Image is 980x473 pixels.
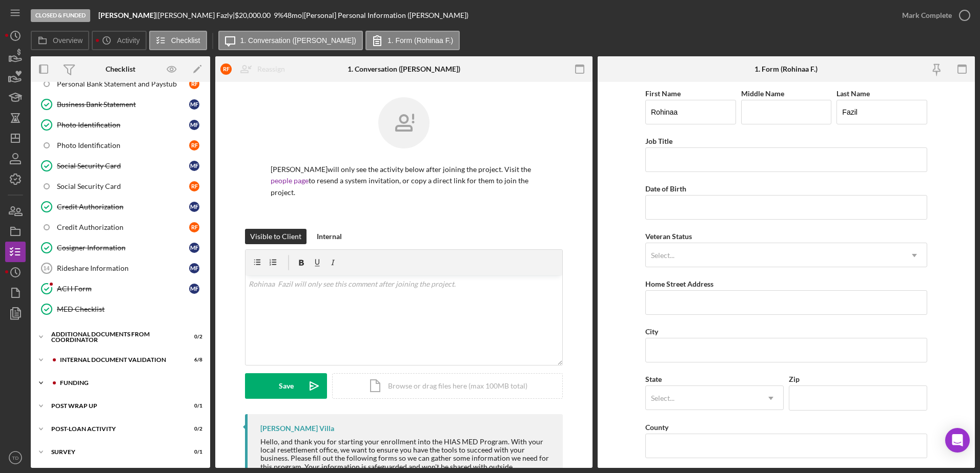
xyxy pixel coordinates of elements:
div: ACH Form [57,285,189,293]
a: Credit AuthorizationMF [36,197,205,217]
div: 0 / 2 [184,334,202,340]
div: | [Personal] Personal Information ([PERSON_NAME]) [302,11,468,19]
label: Last Name [836,89,870,98]
a: people page [271,176,309,185]
button: RFReassign [215,59,295,79]
div: M F [189,161,199,171]
label: Middle Name [741,89,784,98]
a: MED Checklist [36,299,205,319]
label: City [645,327,658,336]
div: R F [189,140,199,150]
div: Visible to Client [250,229,301,244]
label: Date of Birth [645,184,686,193]
div: R F [189,222,199,232]
div: Internal Document Validation [60,357,177,363]
a: Cosigner InformationMF [36,238,205,258]
label: Job Title [645,137,672,145]
div: | [98,11,158,19]
button: 1. Conversation ([PERSON_NAME]) [218,31,363,50]
div: M F [189,99,199,110]
button: Checklist [149,31,207,50]
div: Checklist [106,65,135,73]
div: 1. Conversation ([PERSON_NAME]) [348,65,460,73]
div: Save [279,373,294,399]
p: [PERSON_NAME] will only see the activity below after joining the project. Visit the to resend a s... [271,164,537,198]
button: Save [245,373,327,399]
div: Additional Documents from Coordinator [51,331,177,343]
button: 1. Form (Rohinaa F.) [365,31,460,50]
b: [PERSON_NAME] [98,11,156,19]
div: Mark Complete [902,5,952,26]
a: Social Security CardRF [36,176,205,197]
div: Social Security Card [57,182,189,190]
div: M F [189,202,199,212]
tspan: 14 [43,265,50,271]
div: 48 mo [283,11,302,19]
div: Internal [317,229,342,244]
div: Closed & Funded [31,9,90,22]
div: Select... [651,251,675,260]
div: Photo Identification [57,141,189,149]
label: Activity [117,36,139,45]
label: First Name [645,89,681,98]
div: R F [220,63,232,75]
div: Cosigner Information [57,244,189,252]
div: Personal Bank Statement and Paystub [57,80,189,88]
a: Credit AuthorizationRF [36,217,205,238]
div: Post-Loan Activity [51,426,177,432]
div: Rideshare Information [57,264,189,272]
div: R F [189,79,199,89]
div: M F [189,243,199,253]
div: Photo Identification [57,121,189,129]
a: Personal Bank Statement and PaystubRF [36,74,205,94]
button: Visible to Client [245,229,307,244]
div: 1. Form (Rohinaa F.) [754,65,818,73]
label: Checklist [171,36,200,45]
button: Internal [312,229,347,244]
button: Overview [31,31,89,50]
div: $20,000.00 [235,11,274,19]
div: M F [189,120,199,130]
div: Reassign [257,59,285,79]
div: Post Wrap Up [51,403,177,409]
div: Survey [51,449,177,455]
a: Social Security CardMF [36,156,205,176]
label: Zip [789,375,800,383]
div: Business Bank Statement [57,100,189,109]
div: [PERSON_NAME] Villa [260,424,334,433]
label: Overview [53,36,83,45]
label: Home Street Address [645,279,713,288]
button: TD [5,447,26,468]
text: TD [12,455,19,461]
button: Activity [92,31,146,50]
label: County [645,423,668,432]
a: Business Bank StatementMF [36,94,205,115]
div: M F [189,263,199,273]
div: Open Intercom Messenger [945,428,970,453]
div: MED Checklist [57,305,205,313]
button: Mark Complete [892,5,975,26]
div: Credit Authorization [57,203,189,211]
div: 0 / 1 [184,449,202,455]
div: Social Security Card [57,162,189,170]
a: ACH FormMF [36,278,205,299]
div: Funding [60,380,197,386]
div: R F [189,181,199,191]
div: 6 / 8 [184,357,202,363]
div: Select... [651,394,675,402]
div: 0 / 1 [184,403,202,409]
div: 0 / 2 [184,426,202,432]
a: 14Rideshare InformationMF [36,258,205,278]
div: 9 % [274,11,283,19]
a: Photo IdentificationRF [36,135,205,156]
div: Credit Authorization [57,223,189,231]
div: M F [189,284,199,294]
label: 1. Conversation ([PERSON_NAME]) [240,36,356,45]
label: 1. Form (Rohinaa F.) [387,36,453,45]
a: Photo IdentificationMF [36,115,205,135]
div: [PERSON_NAME] Fazly | [158,11,235,19]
